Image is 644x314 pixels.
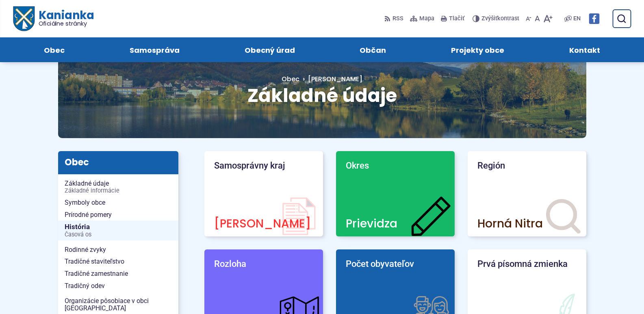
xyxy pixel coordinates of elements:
[65,188,172,194] span: Základné informácie
[58,295,178,314] a: Organizácie pôsobiace v obci [GEOGRAPHIC_DATA]
[524,10,533,27] button: Zmenšiť veľkosť písma
[481,15,519,22] span: kontrast
[44,37,65,62] span: Obec
[58,209,178,221] a: Prírodné pomery
[220,37,319,62] a: Obecný úrad
[65,268,172,280] span: Tradičné zamestnanie
[545,37,624,62] a: Kontakt
[477,218,577,230] p: Horná Nitra
[542,10,554,27] button: Zväčšiť veľkosť písma
[13,6,34,31] img: Prejsť na domovskú stránku
[282,74,299,84] a: Obec
[58,178,178,197] a: Základné údajeZákladné informácie
[65,244,172,256] span: Rodinné zvyky
[58,151,178,174] h3: Obec
[65,197,172,209] span: Symboly obce
[58,280,178,292] a: Tradičný odev
[477,161,577,171] p: Región
[427,37,529,62] a: Projekty obce
[58,221,178,240] a: HistóriaČasová os
[346,218,445,230] p: Prievidza
[419,14,434,24] span: Mapa
[473,10,521,27] button: Zvýšiťkontrast
[569,37,600,62] span: Kontakt
[299,74,362,84] a: [PERSON_NAME]
[572,14,582,24] a: EN
[384,10,405,27] a: RSS
[58,268,178,280] a: Tradičné zamestnanie
[308,74,362,84] span: [PERSON_NAME]
[13,6,94,31] a: Logo Kanianka, prejsť na domovskú stránku.
[58,256,178,268] a: Tradičné staviteľstvo
[38,21,94,26] span: Oficiálne stránky
[130,37,180,62] span: Samospráva
[408,10,436,27] a: Mapa
[65,209,172,221] span: Prírodné pomery
[20,37,89,62] a: Obec
[451,37,504,62] span: Projekty obce
[65,232,172,238] span: Časová os
[346,161,445,171] p: Okres
[439,10,466,27] button: Tlačiť
[336,37,411,62] a: Občan
[214,259,313,269] p: Rozloha
[65,280,172,292] span: Tradičný odev
[589,13,599,24] img: Prejsť na Facebook stránku
[105,37,204,62] a: Samospráva
[392,14,403,24] span: RSS
[65,295,172,314] span: Organizácie pôsobiace v obci [GEOGRAPHIC_DATA]
[477,259,577,269] p: Prvá písomná zmienka
[214,218,313,230] p: [PERSON_NAME]
[214,161,313,171] p: Samosprávny kraj
[247,82,397,108] span: Základné údaje
[449,15,464,22] span: Tlačiť
[360,37,386,62] span: Občan
[65,178,172,197] span: Základné údaje
[245,37,295,62] span: Obecný úrad
[34,10,93,27] span: Kanianka
[573,14,581,24] span: EN
[65,221,172,240] span: História
[58,197,178,209] a: Symboly obce
[58,244,178,256] a: Rodinné zvyky
[346,259,445,269] p: Počet obyvateľov
[65,256,172,268] span: Tradičné staviteľstvo
[481,15,497,22] span: Zvýšiť
[533,10,542,27] button: Nastaviť pôvodnú veľkosť písma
